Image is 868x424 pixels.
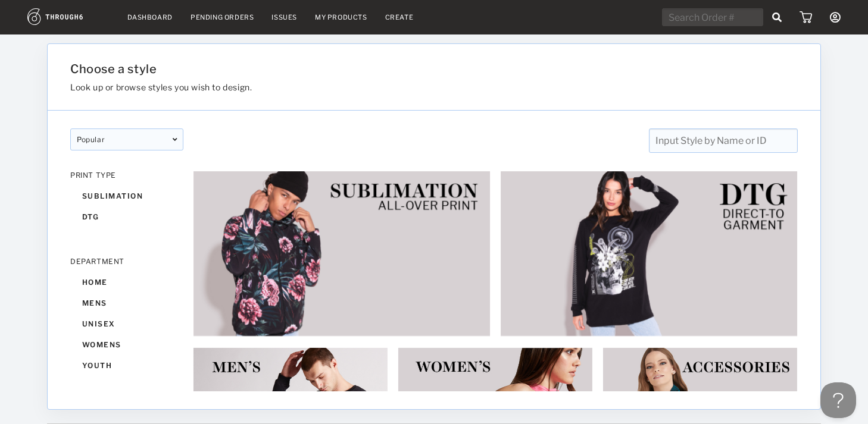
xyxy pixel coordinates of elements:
img: 2e253fe2-a06e-4c8d-8f72-5695abdd75b9.jpg [500,171,798,337]
div: mens [70,293,183,313]
div: womens [70,334,183,355]
div: PRINT TYPE [70,171,183,180]
input: Input Style by Name or ID [649,128,798,153]
iframe: Toggle Customer Support [820,382,856,418]
a: Dashboard [127,13,173,21]
img: logo.1c10ca64.svg [27,8,110,25]
a: Pending Orders [191,13,254,21]
div: unisex [70,313,183,334]
h3: Look up or browse styles you wish to design. [70,82,675,92]
a: Create [385,13,414,21]
div: sublimation [70,186,183,206]
div: dtg [70,206,183,227]
img: icon_cart.dab5cea1.svg [800,11,812,23]
div: home [70,272,183,293]
div: DEPARTMENT [70,257,183,266]
img: 6ec95eaf-68e2-44b2-82ac-2cbc46e75c33.jpg [193,171,491,337]
div: youth [70,355,183,376]
input: Search Order # [662,8,763,26]
h1: Choose a style [70,62,675,76]
a: Issues [271,13,297,21]
a: My Products [315,13,367,21]
div: popular [70,128,183,150]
